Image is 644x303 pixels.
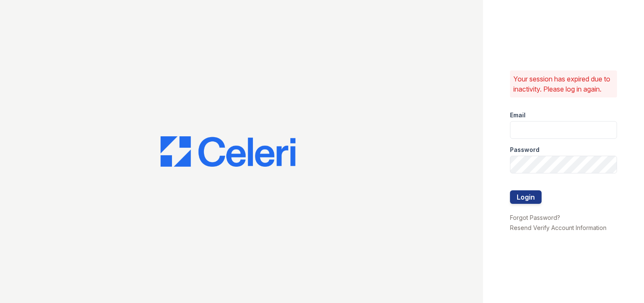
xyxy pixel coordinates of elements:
[510,214,560,221] a: Forgot Password?
[510,224,606,231] a: Resend Verify Account Information
[510,146,539,154] label: Password
[510,111,526,119] label: Email
[161,136,295,167] img: CE_Logo_Blue-a8612792a0a2168367f1c8372b55b34899dd931a85d93a1a3d3e32e68fde9ad4.png
[510,190,542,204] button: Login
[513,74,614,94] p: Your session has expired due to inactivity. Please log in again.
